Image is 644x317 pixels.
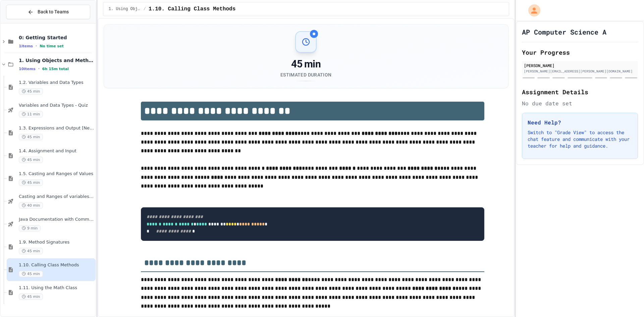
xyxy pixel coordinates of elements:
[280,58,331,70] div: 45 min
[19,171,94,177] span: 1.5. Casting and Ranges of Values
[19,57,94,63] span: 1. Using Objects and Methods
[524,69,636,74] div: [PERSON_NAME][EMAIL_ADDRESS][PERSON_NAME][DOMAIN_NAME]
[19,240,94,245] span: 1.9. Method Signatures
[36,43,37,49] span: •
[42,67,69,71] span: 6h 15m total
[19,248,43,254] span: 45 min
[19,35,94,41] span: 0: Getting Started
[19,44,33,48] span: 1 items
[521,3,542,18] div: My Account
[19,80,94,86] span: 1.2. Variables and Data Types
[528,129,632,149] p: Switch to "Grade View" to access the chat feature and communicate with your teacher for help and ...
[19,157,43,163] span: 45 min
[19,285,94,291] span: 1.11. Using the Math Class
[19,103,94,108] span: Variables and Data Types - Quiz
[19,67,36,71] span: 10 items
[19,225,41,231] span: 9 min
[6,5,90,19] button: Back to Teams
[38,66,40,71] span: •
[616,290,637,310] iframe: chat widget
[19,88,43,95] span: 45 min
[280,71,331,78] div: Estimated Duration
[19,194,94,200] span: Casting and Ranges of variables - Quiz
[19,202,43,209] span: 40 min
[38,8,69,15] span: Back to Teams
[522,87,638,97] h2: Assignment Details
[522,48,638,57] h2: Your Progress
[19,294,43,300] span: 45 min
[522,99,638,107] div: No due date set
[19,217,94,222] span: Java Documentation with Comments - Topic 1.8
[40,44,64,48] span: No time set
[528,118,632,126] h3: Need Help?
[19,179,43,186] span: 45 min
[19,125,94,131] span: 1.3. Expressions and Output [New]
[19,148,94,154] span: 1.4. Assignment and Input
[524,62,636,68] div: [PERSON_NAME]
[19,134,43,140] span: 45 min
[109,6,141,12] span: 1. Using Objects and Methods
[144,6,146,12] span: /
[19,262,94,268] span: 1.10. Calling Class Methods
[522,27,606,37] h1: AP Computer Science A
[19,271,43,277] span: 45 min
[149,5,235,13] span: 1.10. Calling Class Methods
[19,111,43,117] span: 11 min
